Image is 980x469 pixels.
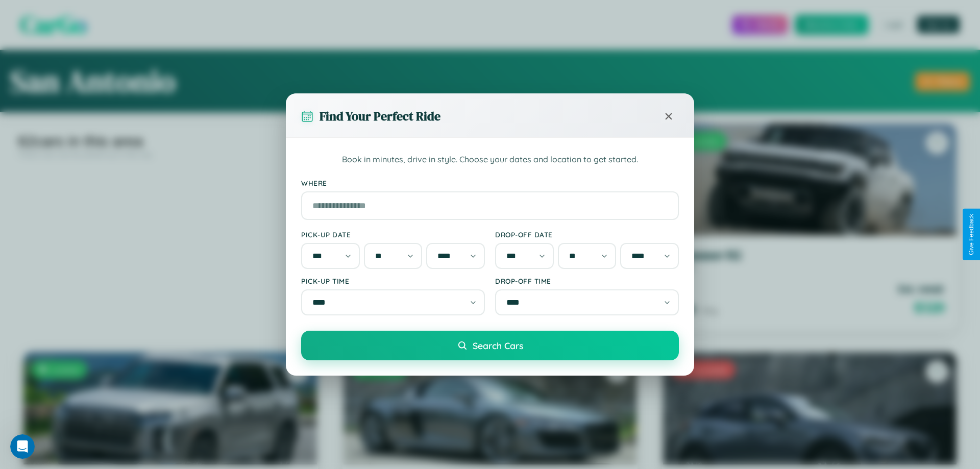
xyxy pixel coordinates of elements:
[495,277,679,285] label: Drop-off Time
[301,277,485,285] label: Pick-up Time
[301,153,679,166] p: Book in minutes, drive in style. Choose your dates and location to get started.
[495,230,679,239] label: Drop-off Date
[320,108,440,125] h3: Find Your Perfect Ride
[473,340,523,351] span: Search Cars
[301,230,485,239] label: Pick-up Date
[301,179,679,187] label: Where
[301,331,679,360] button: Search Cars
